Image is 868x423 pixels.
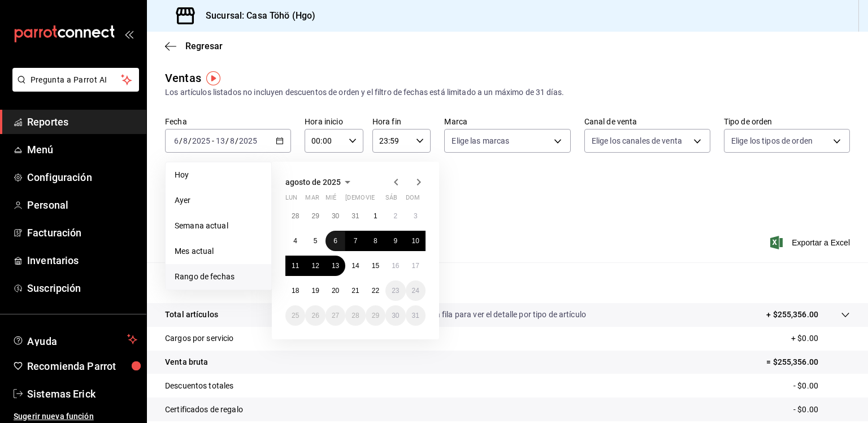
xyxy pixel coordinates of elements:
abbr: domingo [406,194,420,206]
input: ---- [192,136,211,145]
img: Tooltip marker [206,71,220,85]
abbr: 21 de agosto de 2025 [351,287,359,295]
span: Elige los canales de venta [592,135,682,146]
button: 19 de agosto de 2025 [305,280,325,301]
p: - $0.00 [793,380,850,392]
input: -- [229,136,235,145]
abbr: 11 de agosto de 2025 [292,262,299,270]
button: 21 de agosto de 2025 [345,280,365,301]
button: 5 de agosto de 2025 [305,231,325,251]
abbr: 15 de agosto de 2025 [372,262,379,270]
abbr: 7 de agosto de 2025 [354,237,358,245]
p: Descuentos totales [165,380,233,392]
p: Resumen [165,276,850,290]
label: Tipo de orden [724,118,850,126]
span: Recomienda Parrot [27,359,137,374]
span: Facturación [27,225,137,240]
abbr: 10 de agosto de 2025 [412,237,419,245]
button: 1 de agosto de 2025 [366,206,385,226]
abbr: jueves [345,194,412,206]
span: Menú [27,142,137,157]
button: 12 de agosto de 2025 [305,256,325,276]
button: 2 de agosto de 2025 [385,206,405,226]
span: Reportes [27,114,137,130]
button: 29 de julio de 2025 [305,206,325,226]
span: Pregunta a Parrot AI [31,74,121,86]
abbr: 27 de agosto de 2025 [332,312,339,320]
abbr: 28 de julio de 2025 [292,212,299,220]
p: Total artículos [165,309,218,321]
span: / [225,136,229,145]
abbr: viernes [366,194,375,206]
abbr: 25 de agosto de 2025 [292,312,299,320]
input: -- [183,136,188,145]
abbr: 1 de agosto de 2025 [374,212,377,220]
button: 8 de agosto de 2025 [366,231,385,251]
span: Ayuda [27,333,123,346]
abbr: 31 de julio de 2025 [351,212,359,220]
abbr: 30 de julio de 2025 [332,212,339,220]
div: Ventas [165,70,201,87]
button: 9 de agosto de 2025 [385,231,405,251]
span: / [188,136,192,145]
span: - [212,136,214,145]
abbr: 23 de agosto de 2025 [392,287,399,295]
button: 27 de agosto de 2025 [325,305,345,326]
label: Hora inicio [305,118,363,126]
button: 18 de agosto de 2025 [285,280,305,301]
abbr: 22 de agosto de 2025 [372,287,379,295]
button: Exportar a Excel [772,236,850,249]
button: 23 de agosto de 2025 [385,280,405,301]
button: 10 de agosto de 2025 [406,231,426,251]
abbr: 18 de agosto de 2025 [292,287,299,295]
span: Sistemas Erick [27,386,137,402]
p: = $255,356.00 [766,356,850,368]
span: Elige las marcas [452,135,509,146]
abbr: 19 de agosto de 2025 [311,287,319,295]
abbr: 4 de agosto de 2025 [293,237,297,245]
span: Semana actual [175,220,262,232]
abbr: 6 de agosto de 2025 [333,237,337,245]
button: 7 de agosto de 2025 [345,231,365,251]
span: Configuración [27,170,137,185]
p: Cargos por servicio [165,333,234,344]
abbr: 31 de agosto de 2025 [412,312,419,320]
span: Rango de fechas [175,271,262,283]
abbr: 8 de agosto de 2025 [374,237,377,245]
abbr: 9 de agosto de 2025 [393,237,397,245]
button: agosto de 2025 [285,175,354,189]
h3: Sucursal: Casa Töhö (Hgo) [197,9,315,23]
button: 6 de agosto de 2025 [325,231,345,251]
button: 26 de agosto de 2025 [305,305,325,326]
input: -- [173,136,179,145]
abbr: 2 de agosto de 2025 [393,212,397,220]
button: 30 de agosto de 2025 [385,305,405,326]
button: 11 de agosto de 2025 [285,256,305,276]
span: / [179,136,183,145]
button: 15 de agosto de 2025 [366,256,385,276]
button: 22 de agosto de 2025 [366,280,385,301]
span: Suscripción [27,280,137,296]
button: 30 de julio de 2025 [325,206,345,226]
button: 16 de agosto de 2025 [385,256,405,276]
label: Marca [444,118,570,126]
abbr: 16 de agosto de 2025 [392,262,399,270]
label: Canal de venta [584,118,710,126]
span: Personal [27,197,137,213]
abbr: 14 de agosto de 2025 [351,262,359,270]
button: open_drawer_menu [124,29,133,38]
button: 20 de agosto de 2025 [325,280,345,301]
label: Hora fin [372,118,431,126]
abbr: lunes [285,194,297,206]
input: ---- [238,136,258,145]
span: Elige los tipos de orden [731,135,813,146]
p: Venta bruta [165,356,208,368]
button: 17 de agosto de 2025 [406,256,426,276]
button: Pregunta a Parrot AI [12,68,139,92]
span: agosto de 2025 [285,178,341,187]
span: Regresar [185,41,223,51]
a: Pregunta a Parrot AI [8,82,139,94]
span: Ayer [175,195,262,206]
